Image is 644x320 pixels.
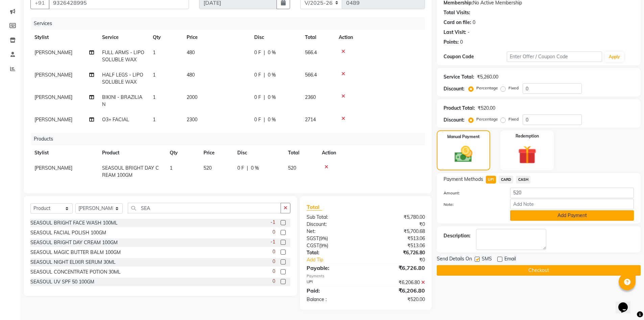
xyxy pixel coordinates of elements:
div: SEASOUL FACIAL POLISH 100GM [30,229,106,236]
span: 520 [288,165,296,171]
div: ₹5,700.68 [366,228,430,235]
span: 0 % [268,116,276,123]
div: UPI [302,279,366,286]
label: Note: [438,201,505,208]
div: ₹5,260.00 [477,73,498,81]
span: HALF LEGS - LIPOSOLUBLE WAX [102,72,143,85]
span: 520 [204,165,212,171]
span: 566.4 [305,72,317,78]
div: SEASOUL UV SPF 50 100GM [30,278,94,285]
div: Service Total: [444,73,474,81]
div: Payments [307,273,425,279]
div: SEASOUL BRIGHT DAY CREAM 100GM [30,239,118,246]
span: 0 F [254,94,261,101]
div: Discount: [444,85,464,92]
span: 1 [170,165,172,171]
div: SEASOUL MAGIC BUTTER BALM 100GM [30,249,121,256]
span: BIKINI - BRAZILIAN [102,94,142,107]
span: Total [307,204,322,211]
span: 0 [272,229,275,236]
div: Total Visits: [444,9,470,16]
th: Stylist [30,30,98,45]
input: Enter Offer / Coupon Code [507,51,602,62]
span: SGST [307,235,319,241]
div: ₹6,726.80 [366,264,430,272]
th: Price [199,145,233,161]
div: ₹513.06 [366,235,430,242]
label: Percentage [476,116,498,122]
div: Paid: [302,286,366,295]
span: 1 [153,116,156,123]
div: ₹0 [366,221,430,228]
th: Qty [166,145,199,161]
div: Discount: [302,221,366,228]
span: 2000 [187,94,197,100]
div: Last Visit: [444,29,466,36]
span: 480 [187,72,195,78]
span: 9% [320,243,327,248]
label: Fixed [508,116,519,122]
div: Products [31,133,430,145]
div: ₹6,726.80 [366,249,430,256]
span: 2714 [305,116,316,123]
iframe: chat widget [616,293,637,313]
span: CGST [307,242,319,249]
span: -1 [270,238,275,246]
div: Payable: [302,264,366,272]
div: ₹6,206.80 [366,279,430,286]
div: Coupon Code [444,53,507,60]
th: Price [183,30,250,45]
div: ₹520.00 [478,105,495,112]
div: Card on file: [444,19,471,26]
label: Amount: [438,190,505,196]
span: Send Details On [437,255,472,264]
span: 0 F [254,71,261,79]
span: | [264,116,265,123]
span: Payment Methods [444,176,483,183]
span: 1 [153,94,156,100]
span: 0 F [237,165,244,172]
div: ₹520.00 [366,296,430,303]
input: Add Note [510,199,634,209]
span: 2360 [305,94,316,100]
span: 1 [153,49,156,56]
span: FULL ARMS - LIPOSOLUBLE WAX [102,49,144,63]
span: [PERSON_NAME] [34,116,72,123]
span: 2300 [187,116,197,123]
span: | [264,94,265,101]
span: [PERSON_NAME] [34,72,72,78]
div: 0 [473,19,475,26]
span: 0 F [254,49,261,56]
div: SEASOUL BRIGHT FACE WASH 100ML [30,219,118,227]
span: O3+ FACIAL [102,116,129,123]
span: [PERSON_NAME] [34,165,72,171]
div: ₹5,780.00 [366,214,430,221]
div: 0 [460,39,463,46]
span: | [264,71,265,79]
span: 0 % [268,71,276,79]
button: Apply [605,52,624,62]
span: SEASOUL BRIGHT DAY CREAM 100GM [102,165,159,178]
div: Description: [444,232,471,239]
label: Manual Payment [447,134,480,140]
div: ( ) [302,242,366,249]
div: Services [31,17,430,30]
div: Net: [302,228,366,235]
div: Balance : [302,296,366,303]
a: Add Tip [302,256,376,263]
span: 0 F [254,116,261,123]
div: ₹6,206.80 [366,286,430,295]
span: -1 [270,219,275,226]
span: CASH [516,176,530,184]
img: _gift.svg [512,143,542,166]
label: Percentage [476,85,498,91]
img: _cash.svg [449,144,478,165]
th: Disc [233,145,284,161]
label: Fixed [508,85,519,91]
span: Email [504,255,516,264]
th: Product [98,145,166,161]
span: 480 [187,49,195,56]
span: [PERSON_NAME] [34,49,72,56]
span: 0 [272,248,275,255]
label: Redemption [516,133,539,139]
